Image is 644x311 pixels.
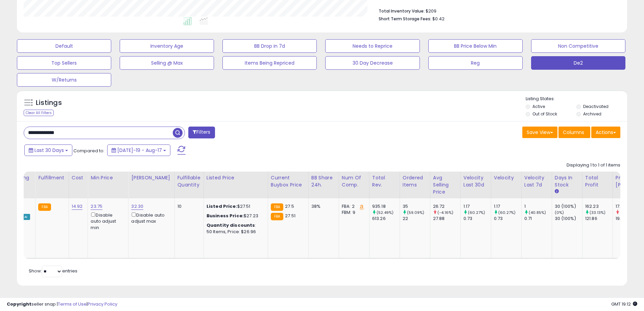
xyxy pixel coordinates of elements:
div: 30 (100%) [555,203,582,209]
div: Velocity Last 30d [463,174,488,188]
div: Min Price [91,174,125,181]
div: Repricing [6,174,32,181]
div: Total Rev. [372,174,397,188]
div: $27.23 [207,213,263,219]
div: 27.88 [433,216,460,222]
div: FBA: 2 [342,203,364,209]
span: 2025-09-17 19:12 GMT [611,301,637,307]
small: (-4.16%) [437,210,453,215]
button: Default [17,39,111,53]
div: Fulfillable Quantity [177,174,201,188]
a: Terms of Use [58,301,87,307]
small: (59.09%) [407,210,424,215]
div: Ordered Items [403,174,427,188]
small: Days In Stock. [555,188,559,195]
button: Items Being Repriced [222,56,317,70]
div: 935.18 [372,203,400,209]
a: Privacy Policy [88,301,117,307]
button: Selling @ Max [120,56,214,70]
button: BB Price Below Min [428,39,523,53]
div: 0.73 [494,216,521,222]
b: Short Term Storage Fees: [379,16,431,22]
div: Displaying 1 to 1 of 1 items [567,162,620,169]
small: (40.85%) [529,210,546,215]
small: (0%) [555,210,564,215]
button: W/Returns [17,73,111,87]
span: 27.5 [285,203,294,209]
div: 1.17 [494,203,521,209]
p: Listing States: [526,96,627,102]
span: Last 30 Days [34,147,64,154]
div: 613.26 [372,216,400,222]
a: 23.75 [91,203,102,210]
div: Cost [72,174,85,181]
button: Save View [522,127,557,138]
div: Avg Selling Price [433,174,458,196]
div: Num of Comp. [342,174,366,188]
label: Deactivated [583,104,609,109]
small: (33.13%) [590,210,605,215]
label: Archived [583,111,601,117]
strong: Copyright [7,301,31,307]
div: Disable auto adjust max [131,211,169,224]
button: Filters [188,127,215,138]
div: Velocity Last 7d [524,174,549,188]
div: 0.73 [463,216,491,222]
span: Compared to: [73,148,104,154]
div: 1.17 [463,203,491,209]
div: 10 [177,203,198,209]
span: Show: entries [29,268,77,274]
div: Listed Price [207,174,265,181]
div: Clear All Filters [24,110,54,116]
div: FBM: 9 [342,209,364,216]
label: Out of Stock [532,111,557,117]
div: 30 (100%) [555,216,582,222]
div: Disable auto adjust min [91,211,123,231]
div: 26.72 [433,203,460,209]
small: FBA [271,213,283,220]
div: Fulfillment [38,174,66,181]
label: Active [532,104,545,109]
div: 35 [403,203,430,209]
button: Reg [428,56,523,70]
div: 38% [311,203,334,209]
button: Columns [558,127,590,138]
span: [DATE]-19 - Aug-17 [117,147,162,154]
small: (-12.68%) [620,210,638,215]
b: Total Inventory Value: [379,8,425,14]
span: $0.42 [432,16,445,22]
button: Last 30 Days [24,145,72,156]
button: [DATE]-19 - Aug-17 [107,145,170,156]
button: BB Drop in 7d [222,39,317,53]
small: (60.27%) [468,210,485,215]
div: Current Buybox Price [271,174,306,188]
button: 30 Day Decrease [325,56,420,70]
div: [PERSON_NAME] [131,174,171,181]
a: 14.92 [72,203,83,210]
div: 22 [403,216,430,222]
div: Total Profit [585,174,610,188]
a: 32.30 [131,203,143,210]
div: Velocity [494,174,519,181]
div: 162.23 [585,203,613,209]
b: Business Price: [207,213,244,219]
button: Top Sellers [17,56,111,70]
small: (60.27%) [498,210,516,215]
span: 27.51 [285,213,295,219]
button: Inventory Age [120,39,214,53]
div: 1 [524,203,552,209]
b: Listed Price: [207,203,237,209]
small: FBA [38,203,51,211]
div: 50 Items, Price: $26.96 [207,229,263,235]
div: : [207,222,263,228]
button: Non Competitive [531,39,625,53]
div: BB Share 24h. [311,174,336,188]
button: De2 [531,56,625,70]
h5: Listings [36,98,62,108]
button: Needs to Reprice [325,39,420,53]
div: 121.86 [585,216,613,222]
span: Columns [563,129,584,136]
small: (52.49%) [377,210,393,215]
div: Days In Stock [555,174,579,188]
li: $209 [379,6,615,15]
